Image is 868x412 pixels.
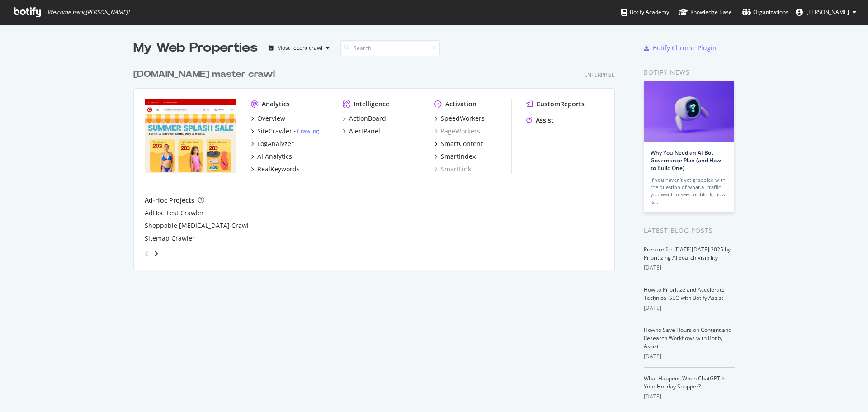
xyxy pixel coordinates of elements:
div: LogAnalyzer [257,139,294,148]
a: Assist [526,116,554,125]
div: Enterprise [584,71,615,79]
div: [DATE] [644,264,735,272]
div: angle-left [141,246,153,261]
div: [DATE] [644,352,735,360]
div: Activation [445,99,476,109]
span: Welcome back, [PERSON_NAME] ! [47,9,129,16]
a: AI Analytics [251,152,292,161]
a: SpeedWorkers [434,114,485,123]
a: AdHoc Test Crawler [145,208,204,218]
div: My Web Properties [133,39,258,57]
div: Botify news [644,67,735,77]
button: [PERSON_NAME] [788,5,863,19]
div: SiteCrawler [257,127,292,136]
a: SmartContent [434,139,483,148]
a: How to Save Hours on Content and Research Workflows with Botify Assist [644,326,731,350]
div: Latest Blog Posts [644,226,735,236]
a: ActionBoard [343,114,386,123]
div: Botify Chrome Plugin [653,43,717,52]
img: Why You Need an AI Bot Governance Plan (and How to Build One) [644,81,734,142]
a: Crawling [297,127,319,135]
div: CustomReports [536,99,585,109]
div: Knowledge Base [679,8,732,17]
div: If you haven’t yet grappled with the question of what AI traffic you want to keep or block, now is… [651,176,727,205]
span: Susan Heley [807,8,849,16]
img: www.target.com [145,99,236,173]
a: How to Prioritize and Accelerate Technical SEO with Botify Assist [644,286,725,302]
a: AlertPanel [343,127,380,136]
div: Analytics [262,99,290,109]
a: CustomReports [526,99,585,109]
a: LogAnalyzer [251,139,294,148]
div: [DATE] [644,393,735,401]
button: Most recent crawl [265,41,333,55]
div: Ad-Hoc Projects [145,196,194,205]
div: SmartIndex [441,152,476,161]
a: SiteCrawler- Crawling [251,127,319,136]
div: Most recent crawl [277,45,322,51]
div: Organizations [742,8,788,17]
a: [DOMAIN_NAME] master crawl [133,68,278,81]
a: Botify Chrome Plugin [644,43,717,52]
div: [DATE] [644,304,735,312]
div: Assist [536,116,554,125]
a: PageWorkers [434,127,480,136]
div: Botify Academy [621,8,669,17]
div: ActionBoard [349,114,386,123]
div: AlertPanel [349,127,380,136]
div: SpeedWorkers [441,114,485,123]
div: SmartContent [441,139,483,148]
div: grid [133,57,622,270]
div: angle-right [153,249,159,258]
a: RealKeywords [251,165,300,174]
a: Sitemap Crawler [145,234,195,243]
div: [DOMAIN_NAME] master crawl [133,68,275,81]
div: Overview [257,114,285,123]
a: Prepare for [DATE][DATE] 2025 by Prioritizing AI Search Visibility [644,246,731,261]
a: Overview [251,114,285,123]
a: Why You Need an AI Bot Governance Plan (and How to Build One) [651,149,721,172]
div: AI Analytics [257,152,292,161]
a: What Happens When ChatGPT Is Your Holiday Shopper? [644,374,726,390]
div: - [294,127,319,135]
input: Search [340,40,440,56]
div: Intelligence [354,99,389,109]
a: Shoppable [MEDICAL_DATA] Crawl [145,221,249,230]
div: RealKeywords [257,165,300,174]
a: SmartIndex [434,152,476,161]
a: SmartLink [434,165,471,174]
